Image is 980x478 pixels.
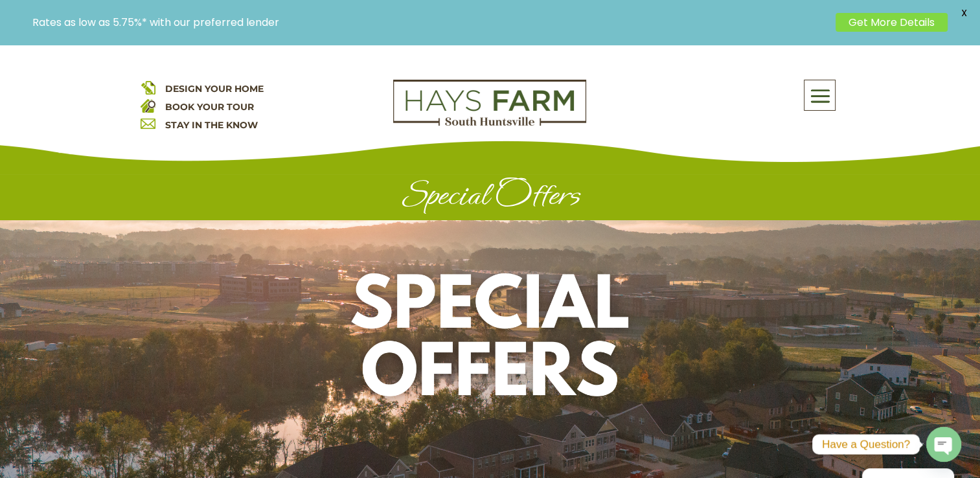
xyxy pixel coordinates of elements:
a: STAY IN THE KNOW [165,119,258,131]
p: Rates as low as 5.75%* with our preferred lender [32,16,829,28]
img: book your home tour [141,98,155,113]
a: BOOK YOUR TOUR [165,101,254,113]
a: DESIGN YOUR HOME [165,83,264,95]
h1: Special Offers [141,176,840,220]
a: Get More Details [836,13,948,32]
img: design your home [141,80,155,95]
a: hays farm homes huntsville development [393,117,586,129]
img: Logo [393,80,586,126]
span: X [954,3,974,23]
